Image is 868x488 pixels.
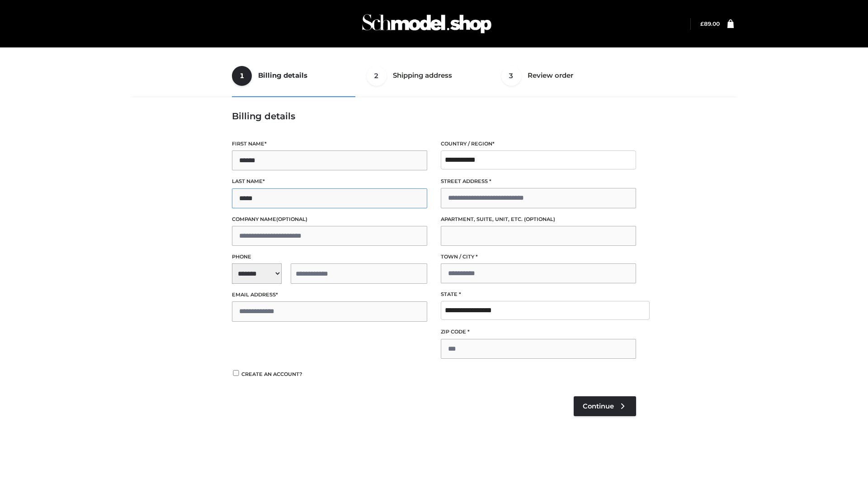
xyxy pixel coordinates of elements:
input: Create an account? [232,370,240,376]
label: Country / Region [441,140,636,148]
label: First name [232,140,427,148]
label: Last name [232,177,427,186]
span: (optional) [276,216,307,222]
label: Phone [232,253,427,261]
span: £ [700,20,704,27]
bdi: 89.00 [700,20,720,27]
span: Create an account? [241,371,302,377]
label: Town / City [441,253,636,261]
a: Continue [574,396,636,416]
a: £89.00 [700,20,720,27]
h3: Billing details [232,111,636,122]
label: Company name [232,215,427,224]
img: Schmodel Admin 964 [359,6,495,42]
label: Street address [441,177,636,186]
label: Email address [232,291,427,299]
label: ZIP Code [441,328,636,336]
span: Continue [583,402,614,410]
label: Apartment, suite, unit, etc. [441,215,636,224]
span: (optional) [524,216,555,222]
label: State [441,290,636,299]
